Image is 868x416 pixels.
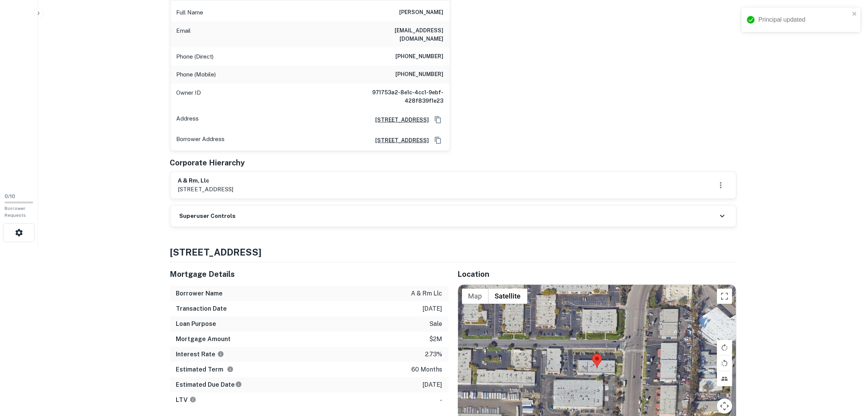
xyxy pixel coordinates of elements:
h6: Interest Rate [176,350,224,359]
p: 2.73% [425,350,443,359]
h6: [EMAIL_ADDRESS][DOMAIN_NAME] [352,26,444,43]
p: Email [177,26,191,43]
h6: Estimated Term [176,365,234,374]
svg: Estimate is based on a standard schedule for this type of loan. [235,381,242,388]
h5: Corporate Hierarchy [170,157,245,168]
h4: [STREET_ADDRESS] [170,245,736,259]
button: Copy Address [432,114,444,125]
button: Rotate map clockwise [717,340,732,355]
h6: Borrower Name [176,289,223,298]
span: 0 / 10 [5,194,15,199]
h6: Superuser Controls [180,212,236,221]
button: Show street map [462,289,489,304]
p: [DATE] [423,380,443,389]
button: Tilt map [717,371,732,386]
p: $2m [430,335,443,344]
h6: [PHONE_NUMBER] [396,52,444,61]
h6: Mortgage Amount [176,335,231,344]
p: [STREET_ADDRESS] [178,185,234,194]
button: Map camera controls [717,399,732,414]
p: Owner ID [177,88,201,105]
p: Borrower Address [177,135,225,146]
p: Phone (Direct) [177,52,214,61]
h6: [PHONE_NUMBER] [396,70,444,79]
h6: [PERSON_NAME] [400,8,444,17]
h6: 971753a2-8e1c-4cc1-9ebf-428f839f1e23 [352,88,444,105]
h6: Estimated Due Date [176,380,242,389]
p: Full Name [177,8,204,17]
h6: Loan Purpose [176,319,217,329]
button: Copy Address [432,135,444,146]
button: Show satellite imagery [489,289,527,304]
svg: Term is based on a standard schedule for this type of loan. [227,366,234,373]
p: Phone (Mobile) [177,70,216,79]
span: Borrower Requests [5,206,26,218]
a: [STREET_ADDRESS] [369,136,429,144]
p: Address [177,114,199,125]
svg: The interest rates displayed on the website are for informational purposes only and may be report... [217,351,224,357]
button: Rotate map counterclockwise [717,356,732,371]
button: close [852,11,857,18]
a: [STREET_ADDRESS] [369,116,429,124]
p: sale [430,319,443,329]
h6: LTV [176,395,196,405]
button: Toggle fullscreen view [717,289,732,304]
p: - [440,395,443,405]
p: 60 months [412,365,443,374]
h6: a & rm, llc [178,176,234,185]
p: [DATE] [423,304,443,313]
p: a & rm llc [411,289,443,298]
h5: Mortgage Details [170,268,449,280]
h6: Transaction Date [176,304,227,313]
iframe: Chat Widget [830,355,868,392]
h5: Location [458,268,736,280]
div: Principal updated [758,15,850,24]
svg: LTVs displayed on the website are for informational purposes only and may be reported incorrectly... [190,396,196,403]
